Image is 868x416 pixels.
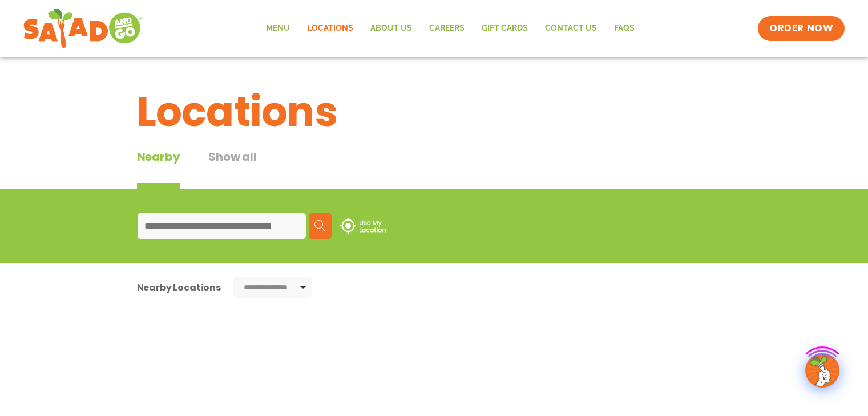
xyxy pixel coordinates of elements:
div: Nearby Locations [137,280,221,295]
h1: Locations [137,81,732,142]
div: Tabbed content [137,148,285,189]
span: ORDER NOW [769,22,833,35]
a: Menu [257,15,298,42]
img: new-SAG-logo-768×292 [23,6,143,51]
a: ORDER NOW [758,16,845,41]
a: GIFT CARDS [473,15,536,42]
a: About Us [362,15,421,42]
a: Contact Us [536,15,605,42]
button: Show all [208,148,256,189]
nav: Menu [257,15,643,42]
a: FAQs [605,15,643,42]
img: use-location.svg [340,218,386,234]
a: Careers [421,15,473,42]
img: search.svg [314,220,326,231]
a: Locations [298,15,362,42]
div: Nearby [137,148,180,189]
